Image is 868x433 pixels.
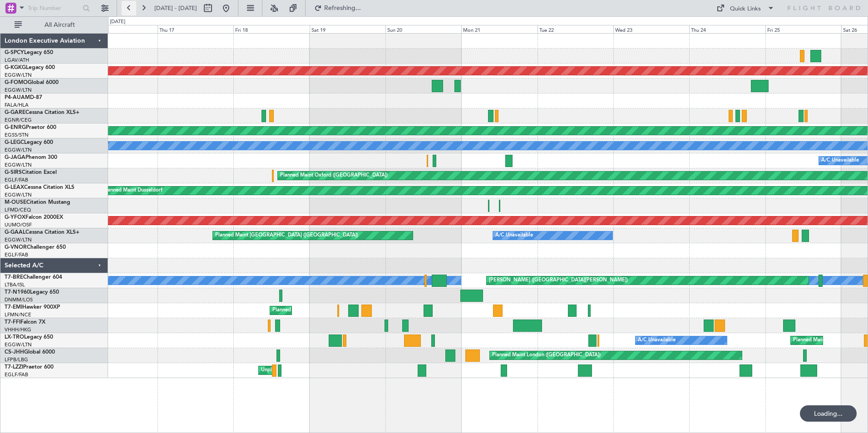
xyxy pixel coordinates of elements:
a: EGSS/STN [5,132,29,138]
a: EGGW/LTN [5,72,32,79]
span: Refreshing... [324,5,362,11]
div: Thu 17 [158,25,233,33]
div: A/C Unavailable [638,334,676,347]
a: EGGW/LTN [5,341,32,348]
span: G-JAGA [5,155,25,160]
span: G-KGKG [5,65,26,70]
div: Fri 25 [765,25,841,33]
span: G-GAAL [5,230,25,235]
a: T7-BREChallenger 604 [5,275,62,280]
span: T7-LZZI [5,364,23,370]
span: G-GARE [5,110,25,115]
a: EGGW/LTN [5,87,32,93]
a: UUMO/OSF [5,221,32,228]
a: G-LEAXCessna Citation XLS [5,185,74,190]
a: LX-TROLegacy 650 [5,335,53,340]
a: LFMN/NCE [5,311,31,318]
a: G-SPCYLegacy 650 [5,50,53,55]
span: T7-EMI [5,305,22,310]
a: EGNR/CEG [5,117,32,123]
div: A/C Unavailable [821,154,859,167]
a: M-OUSECitation Mustang [5,200,70,205]
div: Sat 19 [310,25,385,33]
span: G-VNOR [5,245,27,250]
a: P4-AUAMD-87 [5,95,42,100]
a: T7-EMIHawker 900XP [5,305,60,310]
button: All Aircraft [10,18,99,32]
span: [DATE] - [DATE] [154,4,197,12]
div: Planned Maint [PERSON_NAME] [272,304,348,317]
div: Sun 20 [385,25,461,33]
button: Refreshing... [310,1,365,15]
a: EGGW/LTN [5,147,32,153]
a: G-ENRGPraetor 600 [5,125,56,130]
span: G-YFOX [5,215,25,220]
span: G-ENRG [5,125,26,130]
span: T7-N1960 [5,290,30,295]
a: G-JAGAPhenom 300 [5,155,57,160]
a: EGGW/LTN [5,162,32,168]
div: Thu 24 [689,25,765,33]
a: EGLF/FAB [5,177,28,183]
a: LFPB/LBG [5,356,28,363]
span: CS-JHH [5,349,24,355]
a: VHHH/HKG [5,326,31,333]
a: EGGW/LTN [5,236,32,243]
span: G-FOMO [5,80,28,85]
a: G-GARECessna Citation XLS+ [5,110,79,115]
a: LFMD/CEQ [5,207,31,213]
span: LX-TRO [5,335,24,340]
div: Planned Maint [GEOGRAPHIC_DATA] ([GEOGRAPHIC_DATA]) [215,229,358,242]
span: T7-BRE [5,275,23,280]
span: G-SPCY [5,50,24,55]
div: Planned Maint London ([GEOGRAPHIC_DATA]) [492,349,601,362]
a: G-YFOXFalcon 2000EX [5,215,63,220]
a: EGLF/FAB [5,251,28,258]
div: Loading... [800,405,857,422]
div: [DATE] [110,18,125,26]
span: M-OUSE [5,200,26,205]
a: CS-JHHGlobal 6000 [5,349,55,355]
a: G-GAALCessna Citation XLS+ [5,230,79,235]
div: Mon 21 [461,25,537,33]
div: Wed 16 [82,25,158,33]
a: LTBA/ISL [5,281,25,288]
a: DNMM/LOS [5,296,33,303]
a: T7-N1960Legacy 650 [5,290,59,295]
div: [PERSON_NAME] ([GEOGRAPHIC_DATA][PERSON_NAME]) [489,274,628,287]
span: P4-AUA [5,95,25,100]
a: T7-LZZIPraetor 600 [5,364,54,370]
span: T7-FFI [5,320,20,325]
a: G-SIRSCitation Excel [5,170,57,175]
div: Planned Maint Dusseldorf [103,184,163,197]
input: Trip Number [28,1,80,15]
a: EGGW/LTN [5,192,32,198]
div: Planned Maint Oxford ([GEOGRAPHIC_DATA]) [280,169,388,182]
a: G-FOMOGlobal 6000 [5,80,59,85]
span: G-LEGC [5,140,24,145]
a: FALA/HLA [5,102,29,108]
a: G-LEGCLegacy 600 [5,140,53,145]
div: Tue 22 [538,25,613,33]
div: Quick Links [730,5,761,14]
div: Unplanned Maint [GEOGRAPHIC_DATA] ([GEOGRAPHIC_DATA]) [261,364,410,377]
a: EGLF/FAB [5,371,28,378]
a: G-VNORChallenger 650 [5,245,66,250]
span: G-SIRS [5,170,22,175]
div: Wed 23 [613,25,689,33]
a: G-KGKGLegacy 600 [5,65,55,70]
span: All Aircraft [24,22,96,28]
div: Fri 18 [233,25,309,33]
span: G-LEAX [5,185,24,190]
a: T7-FFIFalcon 7X [5,320,45,325]
button: Quick Links [712,1,779,15]
a: LGAV/ATH [5,57,29,64]
div: A/C Unavailable [495,229,533,242]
